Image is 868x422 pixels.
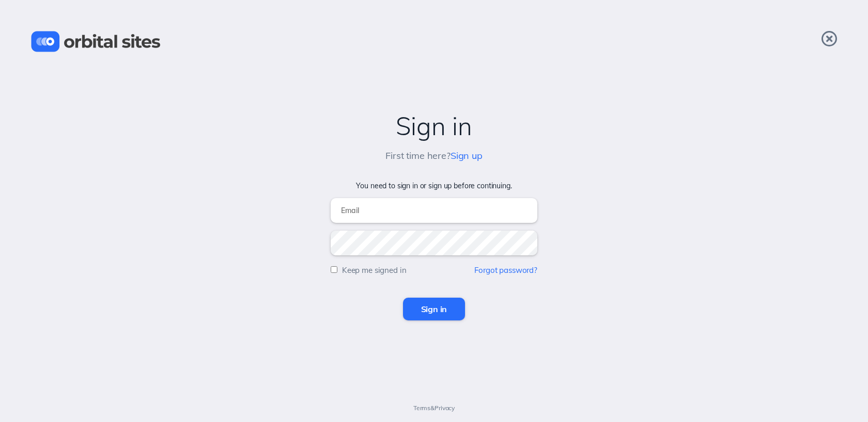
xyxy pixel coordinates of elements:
[403,298,466,320] input: Sign in
[451,150,483,161] a: Sign up
[10,182,858,320] form: You need to sign in or sign up before continuing.
[413,404,430,412] a: Terms
[342,265,407,275] label: Keep me signed in
[435,404,455,412] a: Privacy
[331,198,537,223] input: Email
[474,265,537,275] a: Forgot password?
[10,112,858,140] h2: Sign in
[385,151,483,161] h5: First time here?
[31,31,161,52] img: Orbital Sites Logo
